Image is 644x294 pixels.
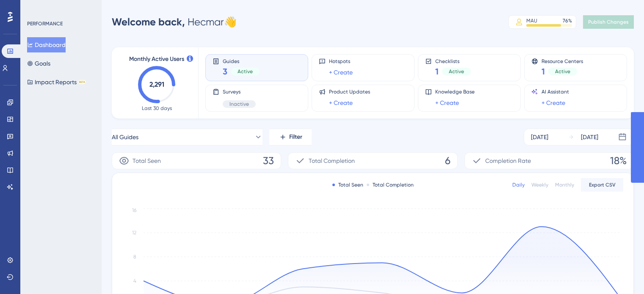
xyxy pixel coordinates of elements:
[223,58,260,64] span: Guides
[309,156,355,166] span: Total Completion
[27,20,63,27] div: PERFORMANCE
[581,178,623,192] button: Export CSV
[329,58,353,65] span: Hotspots
[435,88,475,95] span: Knowledge Base
[223,66,227,77] span: 3
[112,132,138,142] span: All Guides
[555,181,574,188] div: Monthly
[435,98,459,108] a: + Create
[133,156,161,166] span: Total Seen
[332,181,363,188] div: Total Seen
[329,98,353,108] a: + Create
[112,16,185,28] span: Welcome back,
[27,74,86,90] button: Impact ReportsBETA
[542,88,569,95] span: AI Assistant
[263,154,274,168] span: 33
[435,58,471,64] span: Checklists
[129,54,184,64] span: Monthly Active Users
[269,129,312,146] button: Filter
[512,181,525,188] div: Daily
[142,105,172,112] span: Last 30 days
[531,132,548,142] div: [DATE]
[329,67,353,77] a: + Create
[132,207,136,213] tspan: 16
[526,17,537,24] div: MAU
[78,80,86,84] div: BETA
[238,68,253,75] span: Active
[223,88,256,95] span: Surveys
[610,154,627,168] span: 18%
[133,254,136,260] tspan: 8
[581,132,598,142] div: [DATE]
[531,181,548,188] div: Weekly
[132,230,136,236] tspan: 12
[555,68,570,75] span: Active
[608,261,634,286] iframe: UserGuiding AI Assistant Launcher
[563,17,572,24] div: 76 %
[27,56,50,71] button: Goals
[583,15,634,29] button: Publish Changes
[485,156,531,166] span: Completion Rate
[588,19,629,25] span: Publish Changes
[229,101,249,107] span: Inactive
[112,15,237,29] div: Hecmar 👋
[435,66,439,77] span: 1
[445,154,451,168] span: 6
[133,278,136,284] tspan: 4
[367,181,414,188] div: Total Completion
[589,181,616,188] span: Export CSV
[329,88,370,95] span: Product Updates
[289,132,302,142] span: Filter
[112,129,263,146] button: All Guides
[542,58,583,64] span: Resource Centers
[542,66,545,77] span: 1
[449,68,464,75] span: Active
[149,80,164,88] text: 2,291
[27,37,66,52] button: Dashboard
[542,98,565,108] a: + Create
